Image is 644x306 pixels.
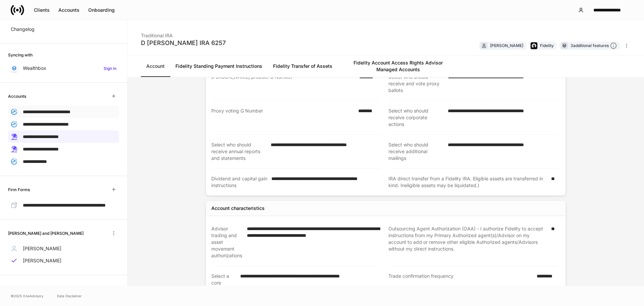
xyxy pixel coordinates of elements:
div: Select who should receive annual reports and statements [211,141,267,162]
p: Wealthbox [23,65,46,72]
div: [PERSON_NAME] [490,42,523,49]
p: [PERSON_NAME] [23,257,61,264]
div: Onboarding [88,7,115,13]
a: [PERSON_NAME] [8,255,119,267]
div: Select who should receive corporate actions [388,107,444,128]
div: Advisor trading and asset movement authorizations [211,225,243,259]
div: [PERSON_NAME] product G Number [211,74,355,94]
a: Fidelity Standing Payment Instructions [170,55,268,77]
button: Clients [30,5,54,15]
div: Select who should receive and vote proxy ballots [388,74,444,94]
div: Proxy voting G Number [211,107,354,128]
h6: Accounts [8,93,26,99]
a: WealthboxSign in [8,62,119,74]
a: Fidelity Transfer of Assets [268,55,338,77]
div: Accounts [58,7,79,13]
div: Fidelity [540,42,554,49]
div: Clients [34,7,50,13]
button: Onboarding [84,5,119,15]
div: Traditional IRA [141,28,226,39]
div: D [PERSON_NAME] IRA 6257 [141,39,226,47]
h6: Syncing with [8,52,33,58]
button: Accounts [54,5,84,15]
a: [PERSON_NAME] [8,243,119,255]
div: IRA direct transfer from a Fidelity IRA. Eligible assets are transferred in kind. Ineligible asse... [388,175,547,189]
p: [PERSON_NAME] [23,245,61,252]
div: Outsourcing Agent Authorization (OAA) - I authorize Fidelity to accept instructions from my Prima... [388,225,547,259]
a: Data Disclaimer [57,293,82,299]
div: Select who should receive additional mailings [388,141,444,162]
div: Account characteristics [211,205,265,212]
h6: Firm Forms [8,186,30,193]
a: Fidelity Account Access Rights Advisor Managed Accounts [338,55,459,77]
h6: [PERSON_NAME] and [PERSON_NAME] [8,230,84,236]
a: Changelog [8,23,119,35]
span: © 2025 OneAdvisory [11,293,44,299]
div: 3 additional features [571,42,617,49]
h6: Sign in [104,65,116,72]
p: Changelog [11,26,35,33]
div: Dividend and capital gain instructions [211,175,267,189]
div: Select a core transaction account [211,273,236,300]
a: Account [141,55,170,77]
div: Trade confirmation frequency [388,273,533,300]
